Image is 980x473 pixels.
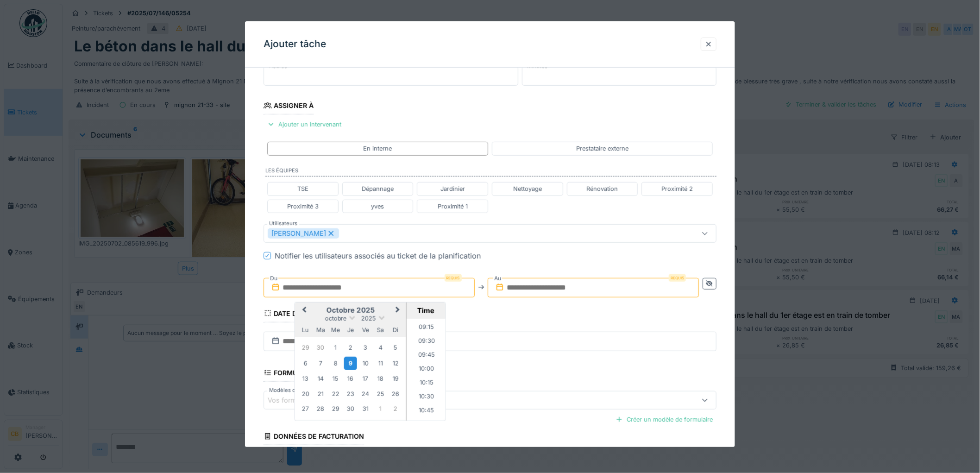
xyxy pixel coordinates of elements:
[409,306,443,315] div: Time
[407,391,446,404] li: 10:30
[265,167,716,177] label: Les équipes
[359,372,372,385] div: Choose vendredi 17 octobre 2025
[314,341,327,354] div: Choose mardi 30 septembre 2025
[493,273,502,284] label: Au
[299,357,312,370] div: Choose lundi 6 octobre 2025
[669,274,686,282] div: Requis
[296,303,311,318] button: Previous Month
[359,323,372,336] div: vendredi
[329,388,342,400] div: Choose mercredi 22 octobre 2025
[314,357,327,370] div: Choose mardi 7 octobre 2025
[445,274,462,282] div: Requis
[359,403,372,415] div: Choose vendredi 31 octobre 2025
[344,388,357,400] div: Choose jeudi 23 octobre 2025
[267,63,289,70] label: Heures
[329,323,342,336] div: mercredi
[526,63,550,70] label: Minutes
[267,220,299,227] label: Utilisateurs
[264,429,364,445] div: Données de facturation
[299,341,312,354] div: Choose lundi 29 septembre 2025
[374,357,387,370] div: Choose samedi 11 octobre 2025
[314,403,327,415] div: Choose mardi 28 octobre 2025
[374,341,387,354] div: Choose samedi 4 octobre 2025
[299,388,312,400] div: Choose lundi 20 octobre 2025
[268,228,339,239] div: [PERSON_NAME]
[344,341,357,354] div: Choose jeudi 2 octobre 2025
[576,144,628,153] div: Prestataire externe
[438,202,468,211] div: Proximité 1
[391,303,406,318] button: Next Month
[407,319,446,421] ul: Time
[329,357,342,370] div: Choose mercredi 8 octobre 2025
[264,307,386,322] div: Date de fin prévue de la tâche
[314,372,327,385] div: Choose mardi 14 octobre 2025
[612,413,716,426] div: Créer un modèle de formulaire
[586,184,618,193] div: Rénovation
[364,144,392,153] div: En interne
[344,357,357,370] div: Choose jeudi 9 octobre 2025
[389,357,402,370] div: Choose dimanche 12 octobre 2025
[264,118,345,131] div: Ajouter un intervenant
[374,323,387,336] div: samedi
[389,388,402,400] div: Choose dimanche 26 octobre 2025
[268,395,330,405] div: Vos formulaires
[359,341,372,354] div: Choose vendredi 3 octobre 2025
[389,372,402,385] div: Choose dimanche 19 octobre 2025
[264,366,320,382] div: Formulaires
[275,250,481,261] div: Notifier les utilisateurs associés au ticket de la planification
[344,403,357,415] div: Choose jeudi 30 octobre 2025
[329,341,342,354] div: Choose mercredi 1 octobre 2025
[269,273,278,284] label: Du
[389,323,402,336] div: dimanche
[374,403,387,415] div: Choose samedi 1 novembre 2025
[361,315,376,322] span: 2025
[359,357,372,370] div: Choose vendredi 10 octobre 2025
[299,372,312,385] div: Choose lundi 13 octobre 2025
[407,321,446,335] li: 09:15
[407,418,446,432] li: 11:00
[440,184,465,193] div: Jardinier
[513,184,542,193] div: Nettoyage
[661,184,693,193] div: Proximité 2
[287,202,319,211] div: Proximité 3
[264,99,314,114] div: Assigner à
[389,341,402,354] div: Choose dimanche 5 octobre 2025
[407,335,446,349] li: 09:30
[362,184,394,193] div: Dépannage
[344,323,357,336] div: jeudi
[374,372,387,385] div: Choose samedi 18 octobre 2025
[314,388,327,400] div: Choose mardi 21 octobre 2025
[329,372,342,385] div: Choose mercredi 15 octobre 2025
[407,404,446,418] li: 10:45
[389,403,402,415] div: Choose dimanche 2 novembre 2025
[298,341,403,416] div: Month octobre, 2025
[407,349,446,363] li: 09:45
[297,184,308,193] div: TSE
[267,386,330,394] label: Modèles de formulaires
[329,403,342,415] div: Choose mercredi 29 octobre 2025
[407,363,446,377] li: 10:00
[295,306,406,315] h2: octobre 2025
[371,202,384,211] div: yves
[359,388,372,400] div: Choose vendredi 24 octobre 2025
[264,38,326,50] h3: Ajouter tâche
[325,315,346,322] span: octobre
[314,323,327,336] div: mardi
[299,323,312,336] div: lundi
[374,388,387,400] div: Choose samedi 25 octobre 2025
[299,403,312,415] div: Choose lundi 27 octobre 2025
[344,372,357,385] div: Choose jeudi 16 octobre 2025
[407,377,446,391] li: 10:15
